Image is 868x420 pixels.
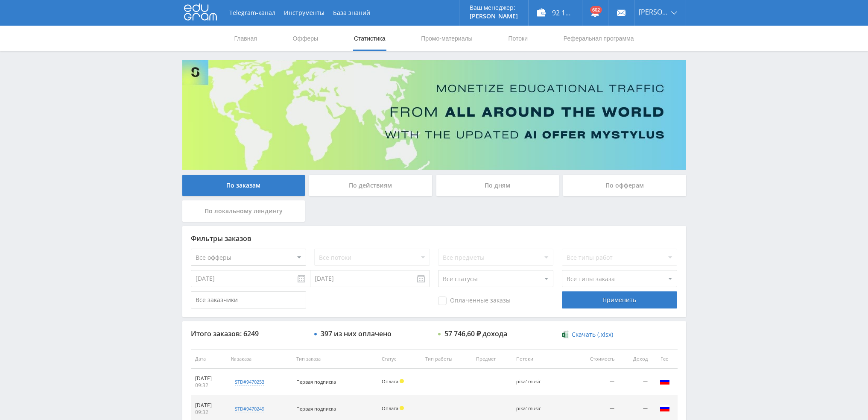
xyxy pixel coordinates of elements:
div: Фильтры заказов [191,235,678,242]
th: Предмет [472,350,512,369]
span: Оплаченные заказы [438,297,511,305]
div: Применить [562,291,677,308]
th: Дата [191,350,227,369]
td: — [619,369,652,396]
span: [PERSON_NAME] [639,9,669,15]
th: Тип работы [421,350,472,369]
span: Первая подписка [296,379,336,385]
div: 09:32 [195,382,222,389]
img: rus.png [660,376,670,386]
div: 09:32 [195,409,222,416]
a: Реферальная программа [563,26,635,51]
div: pika1music [516,379,555,385]
a: Офферы [292,26,319,51]
div: По локальному лендингу [182,200,305,222]
div: std#9470249 [235,405,264,412]
div: По заказам [182,175,305,196]
div: 57 746,60 ₽ дохода [444,330,507,338]
img: Banner [182,60,686,170]
span: Холд [400,406,404,410]
a: Потоки [507,26,529,51]
span: Первая подписка [296,405,336,412]
span: Оплата [382,405,398,411]
div: По офферам [563,175,686,196]
th: Стоимость [572,350,619,369]
img: xlsx [562,330,569,338]
td: — [572,369,619,396]
span: Скачать (.xlsx) [572,331,613,338]
th: Потоки [512,350,572,369]
div: pika1music [516,406,555,411]
div: std#9470253 [235,379,264,385]
span: Оплата [382,378,398,385]
th: Тип заказа [292,350,377,369]
div: По действиям [309,175,432,196]
div: [DATE] [195,402,222,409]
a: Статистика [353,26,386,51]
a: Главная [234,26,258,51]
th: Гео [652,350,678,369]
div: 397 из них оплачено [321,330,392,338]
input: Все заказчики [191,291,306,308]
a: Скачать (.xlsx) [562,330,613,339]
div: [DATE] [195,375,222,382]
th: Статус [377,350,421,369]
th: Доход [619,350,652,369]
span: Холд [400,379,404,383]
a: Промо-материалы [420,26,473,51]
div: По дням [436,175,559,196]
p: [PERSON_NAME] [470,13,518,20]
th: № заказа [227,350,292,369]
p: Ваш менеджер: [470,4,518,11]
img: rus.png [660,403,670,413]
div: Итого заказов: 6249 [191,330,306,338]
